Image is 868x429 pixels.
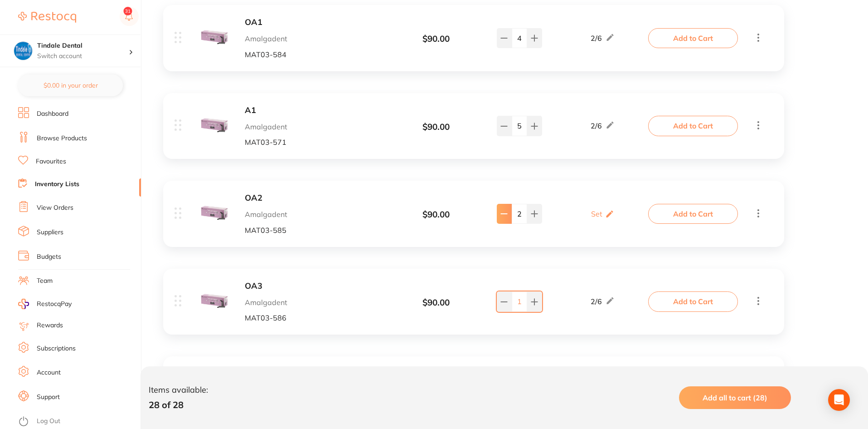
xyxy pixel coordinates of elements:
[648,28,738,48] button: Add to Cart
[591,210,602,218] p: Set
[149,399,208,410] p: 28 of 28
[245,193,388,203] button: OA2
[245,281,388,291] button: OA3
[163,356,784,422] div: A2 Amalgadent MAT03-572 $90.00 2/6Add to Cart
[37,300,72,309] span: RestocqPay
[648,291,738,311] button: Add to Cart
[18,74,123,96] button: $0.00 in your order
[245,123,388,131] p: Amalgadent
[388,34,484,44] div: $ 90.00
[37,393,60,402] a: Support
[163,269,784,335] div: OA3 Amalgadent MAT03-586 $90.00 2/6Add to Cart
[37,368,61,377] a: Account
[18,12,76,23] img: Restocq Logo
[37,321,63,330] a: Rewards
[18,299,29,309] img: RestocqPay
[198,196,230,228] img: MDM1ODUtanBn
[245,314,388,322] p: MAT03-586
[245,106,388,115] button: A1
[37,109,68,118] a: Dashboard
[37,417,60,426] a: Log Out
[245,298,388,306] p: Amalgadent
[648,116,738,136] button: Add to Cart
[591,33,615,44] div: 2 / 6
[163,93,784,159] div: A1 Amalgadent MAT03-571 $90.00 2/6Add to Cart
[245,50,388,59] p: MAT03-584
[36,157,66,166] a: Favourites
[198,284,230,316] img: MDM1ODYtanBn
[163,5,784,71] div: OA1 Amalgadent MAT03-584 $90.00 2/6Add to Cart
[828,389,850,411] div: Open Intercom Messenger
[703,393,767,402] span: Add all to cart (28)
[198,20,230,53] img: MDM1ODQtanBn
[388,122,484,132] div: $ 90.00
[18,299,72,309] a: RestocqPay
[245,226,388,234] p: MAT03-585
[149,385,208,395] p: Items available:
[18,7,76,28] a: Restocq Logo
[35,180,79,189] a: Inventory Lists
[37,41,129,50] h4: Tindale Dental
[388,210,484,220] div: $ 90.00
[591,120,615,131] div: 2 / 6
[14,42,32,60] img: Tindale Dental
[198,108,230,141] img: MDM1NzEtanBn
[37,228,63,237] a: Suppliers
[388,298,484,308] div: $ 90.00
[245,210,388,218] p: Amalgadent
[37,134,87,143] a: Browse Products
[37,276,53,286] a: Team
[591,296,615,307] div: 2 / 6
[18,414,138,429] button: Log Out
[245,35,388,43] p: Amalgadent
[245,138,388,146] p: MAT03-571
[37,203,73,212] a: View Orders
[37,252,61,261] a: Budgets
[648,204,738,224] button: Add to Cart
[37,344,76,353] a: Subscriptions
[679,386,791,409] button: Add all to cart (28)
[163,181,784,247] div: OA2 Amalgadent MAT03-585 $90.00 Set Add to Cart
[245,18,388,27] button: OA1
[37,52,129,61] p: Switch account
